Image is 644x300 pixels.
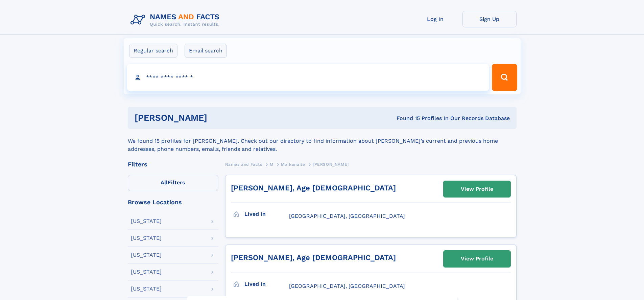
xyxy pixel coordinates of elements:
[129,44,177,58] label: Regular search
[244,278,289,290] h3: Lived in
[185,44,227,58] label: Email search
[313,162,349,167] span: [PERSON_NAME]
[444,251,510,267] a: View Profile
[225,160,262,168] a: Names and Facts
[289,213,405,219] span: [GEOGRAPHIC_DATA], [GEOGRAPHIC_DATA]
[270,160,273,168] a: M
[461,181,493,197] div: View Profile
[131,235,162,241] div: [US_STATE]
[461,251,493,267] div: View Profile
[302,115,510,122] div: Found 15 Profiles In Our Records Database
[289,283,405,289] span: [GEOGRAPHIC_DATA], [GEOGRAPHIC_DATA]
[131,218,162,224] div: [US_STATE]
[128,129,517,153] div: We found 15 profiles for [PERSON_NAME]. Check out our directory to find information about [PERSON...
[444,181,510,197] a: View Profile
[128,161,218,167] div: Filters
[231,184,396,192] a: [PERSON_NAME], Age [DEMOGRAPHIC_DATA]
[128,199,218,205] div: Browse Locations
[408,11,462,27] a: Log In
[161,179,168,186] span: All
[135,114,302,122] h1: [PERSON_NAME]
[128,11,225,29] img: Logo Names and Facts
[462,11,517,27] a: Sign Up
[270,162,273,167] span: M
[492,64,517,91] button: Search Button
[128,175,218,191] label: Filters
[131,286,162,292] div: [US_STATE]
[131,252,162,258] div: [US_STATE]
[231,253,396,262] a: [PERSON_NAME], Age [DEMOGRAPHIC_DATA]
[244,208,289,220] h3: Lived in
[281,160,305,168] a: Morkunaite
[281,162,305,167] span: Morkunaite
[131,269,162,275] div: [US_STATE]
[127,64,489,91] input: search input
